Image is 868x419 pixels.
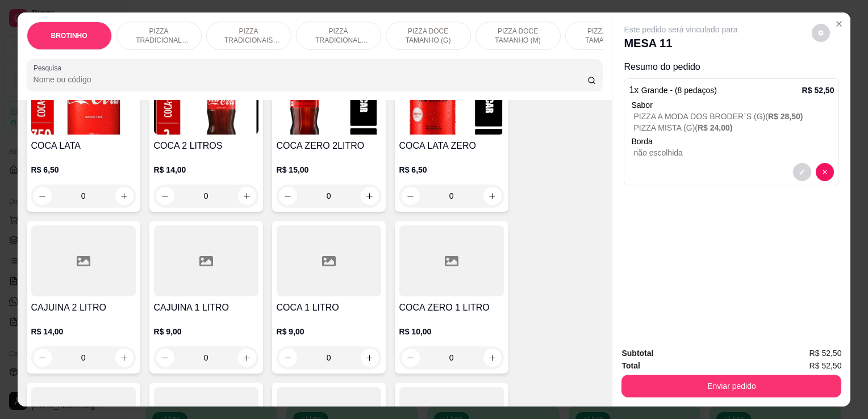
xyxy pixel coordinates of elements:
[156,349,174,367] button: decrease-product-quantity
[768,112,803,121] span: R$ 28,50 )
[31,301,136,315] h4: CAJUINA 2 LITRO
[277,139,381,153] h4: COCA ZERO 2LITRO
[154,326,258,337] p: R$ 9,00
[641,86,717,95] span: Grande - (8 pedaços)
[621,375,841,397] button: Enviar pedido
[115,187,133,205] button: increase-product-quantity
[31,326,136,337] p: R$ 14,00
[238,187,256,205] button: increase-product-quantity
[402,187,420,205] button: decrease-product-quantity
[399,164,504,175] p: R$ 6,50
[154,301,258,315] h4: CAJUINA 1 LITRO
[115,349,133,367] button: increase-product-quantity
[698,123,733,132] span: R$ 24,00 )
[154,164,258,175] p: R$ 14,00
[31,164,136,175] p: R$ 6,50
[277,301,381,315] h4: COCA 1 LITRO
[238,349,256,367] button: increase-product-quantity
[154,139,258,153] h4: COCA 2 LITROS
[830,15,848,33] button: Close
[395,27,461,45] p: PIZZA DOCE TAMANHO (G)
[624,24,737,35] p: Este pedido será vinculado para
[483,349,502,367] button: increase-product-quantity
[621,349,653,358] strong: Subtotal
[306,27,372,45] p: PIZZA TRADICIONAL TAMANHO (P)
[399,326,504,337] p: R$ 10,00
[631,136,834,147] p: Borda
[277,164,381,175] p: R$ 15,00
[31,139,136,153] h4: COCA LATA
[633,122,834,133] p: PIZZA MISTA (G) (
[485,27,551,45] p: PIZZA DOCE TAMANHO (M)
[402,349,420,367] button: decrease-product-quantity
[279,187,297,205] button: decrease-product-quantity
[633,147,834,158] p: não escolhida
[621,361,640,370] strong: Total
[483,187,502,205] button: increase-product-quantity
[802,85,834,96] p: R$ 52,50
[34,187,52,205] button: decrease-product-quantity
[156,187,174,205] button: decrease-product-quantity
[575,27,641,45] p: PIZZA DOCE TAMANHO (P)
[624,35,737,51] p: MESA 11
[34,74,587,85] input: Pesquisa
[793,163,811,181] button: decrease-product-quantity
[34,349,52,367] button: decrease-product-quantity
[629,83,716,97] p: 1 x
[216,27,282,45] p: PIZZA TRADICIONAIS TAMANHO (M)
[399,301,504,315] h4: COCA ZERO 1 LITRO
[279,349,297,367] button: decrease-product-quantity
[624,60,839,74] p: Resumo do pedido
[34,63,65,73] label: Pesquisa
[361,349,379,367] button: increase-product-quantity
[809,347,842,359] span: R$ 52,50
[277,326,381,337] p: R$ 9,00
[812,24,830,42] button: decrease-product-quantity
[633,111,834,122] p: PIZZA A MODA DOS BRODER´S (G) (
[51,31,87,40] p: BROTINHO
[361,187,379,205] button: increase-product-quantity
[399,139,504,153] h4: COCA LATA ZERO
[631,99,834,111] div: Sabor
[816,163,834,181] button: decrease-product-quantity
[809,359,842,372] span: R$ 52,50
[126,27,192,45] p: PIZZA TRADICIONAL TAMANHO (G)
